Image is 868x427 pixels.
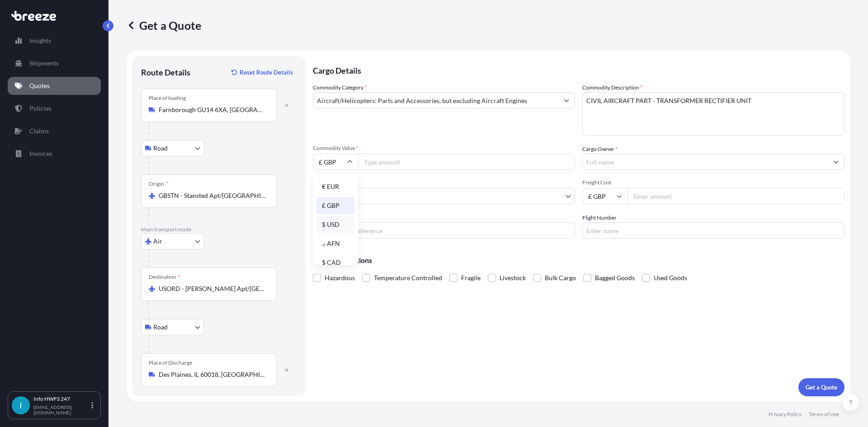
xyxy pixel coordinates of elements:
label: Commodity Description [582,83,642,92]
a: Quotes [8,77,101,95]
span: Used Goods [654,271,687,285]
p: Get a Quote [806,383,837,392]
div: ؋ AFN [316,235,354,252]
button: Get a Quote [798,378,844,396]
div: Destination [149,273,180,281]
button: Select transport [141,140,204,156]
label: Cargo Owner [582,145,618,154]
div: Origin [149,180,168,188]
div: € EUR [316,178,354,195]
label: Commodity Category [313,83,367,92]
input: Place of Discharge [159,370,265,379]
input: Destination [159,284,265,293]
div: Place of Discharge [149,359,192,366]
p: Invoices [29,149,52,158]
span: Road [153,323,168,332]
button: Show suggestions [828,154,844,170]
a: Invoices [8,145,101,163]
p: Reset Route Details [240,68,293,77]
label: Flight Number [582,213,617,222]
span: Commodity Value [313,145,575,152]
button: Show suggestions [558,92,575,108]
p: [EMAIL_ADDRESS][DOMAIN_NAME] [33,404,90,415]
input: Enter amount [627,188,844,204]
a: Privacy Policy [769,411,802,418]
button: Reset Route Details [227,65,297,80]
a: Claims [8,122,101,140]
div: $ CAD [316,254,354,271]
a: Terms of Use [809,411,839,418]
p: Special Conditions [313,257,844,264]
span: Fragile [461,271,481,285]
p: Insights [29,36,51,45]
input: Enter name [582,222,844,239]
a: Shipments [8,54,101,72]
p: Policies [29,104,52,113]
span: Bulk Cargo [545,271,576,285]
span: Bagged Goods [595,271,635,285]
span: Freight Cost [582,179,844,186]
div: $ USD [316,216,354,233]
input: Origin [159,191,265,200]
div: £ GBP [316,197,354,214]
a: Insights [8,32,101,50]
p: Route Details [141,67,190,78]
button: Select transport [141,233,204,249]
button: Pallet [313,188,575,204]
input: Your internal reference [313,222,575,239]
input: Select a commodity type [313,92,558,108]
p: Claims [29,127,49,136]
span: I [19,401,22,410]
span: Temperature Controlled [374,271,442,285]
button: Select transport [141,319,204,335]
p: Get a Quote [127,18,201,33]
span: Livestock [500,271,526,285]
p: Quotes [29,81,50,90]
p: Cargo Details [313,56,844,83]
p: Main transport mode [141,226,297,233]
p: Info HWFS 247 [33,395,90,403]
p: Shipments [29,59,59,68]
input: Full name [583,154,828,170]
span: Road [153,144,168,153]
span: Air [153,237,162,246]
input: Type amount [358,154,575,170]
input: Place of loading [159,105,265,114]
div: Place of loading [149,94,186,102]
a: Policies [8,99,101,117]
span: Hazardous [325,271,355,285]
